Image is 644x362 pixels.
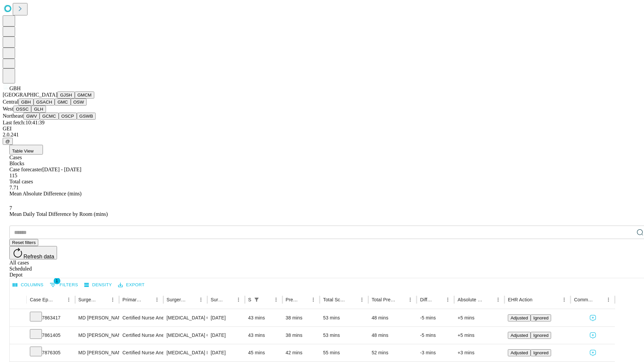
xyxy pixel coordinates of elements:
button: Show filters [252,295,261,304]
div: 43 mins [248,327,279,344]
button: Reset filters [9,239,38,246]
div: MD [PERSON_NAME] [78,327,116,344]
button: Menu [309,295,318,304]
span: Table View [12,148,34,154]
div: +5 mins [458,327,501,344]
span: Ignored [533,315,548,320]
span: Last fetch: 10:41:39 [3,120,45,125]
span: Ignored [533,333,548,338]
div: Total Scheduled Duration [323,297,347,302]
button: Ignored [531,349,551,356]
button: Adjusted [508,332,531,339]
div: Comments [574,297,593,302]
button: GMC [55,99,70,106]
button: Menu [443,295,452,304]
div: +3 mins [458,344,501,361]
div: Certified Nurse Anesthetist [122,327,160,344]
div: GEI [3,126,641,132]
button: Sort [533,295,542,304]
div: [DATE] [211,344,241,361]
div: [DATE] [211,327,241,344]
button: Ignored [531,332,551,339]
button: Adjusted [508,314,531,321]
span: Adjusted [511,350,528,355]
span: Mean Absolute Difference (mins) [9,191,82,196]
span: Ignored [533,350,548,355]
div: MD [PERSON_NAME] [78,309,116,326]
span: Reset filters [12,240,36,245]
span: Mean Daily Total Difference by Room (mins) [9,211,108,217]
span: GBH [9,85,21,91]
button: GLH [31,106,46,113]
div: 53 mins [323,327,365,344]
div: Predicted In Room Duration [286,297,299,302]
div: Absolute Difference [458,297,483,302]
div: 7863417 [30,309,72,326]
span: 7 [9,205,12,211]
button: Expand [13,312,23,324]
button: Sort [55,295,64,304]
button: GWV [23,113,40,120]
div: 48 mins [372,309,414,326]
button: Ignored [531,314,551,321]
div: 45 mins [248,344,279,361]
button: OSSC [13,106,32,113]
button: Sort [594,295,604,304]
div: Surgeon Name [78,297,98,302]
button: Expand [13,347,23,359]
span: Northeast [3,113,23,119]
span: [GEOGRAPHIC_DATA] [3,92,57,98]
button: Refresh data [9,246,57,259]
div: -5 mins [420,327,451,344]
button: Expand [13,330,23,342]
button: Menu [604,295,613,304]
button: GJSH [57,92,75,99]
div: [MEDICAL_DATA] FLEXIBLE PROXIMAL DIAGNOSTIC [167,344,204,361]
div: 7876305 [30,344,72,361]
button: Sort [299,295,309,304]
button: OSCP [59,113,77,120]
button: Menu [357,295,367,304]
span: Adjusted [511,333,528,338]
button: Menu [559,295,569,304]
div: 42 mins [286,344,317,361]
div: 55 mins [323,344,365,361]
div: -3 mins [420,344,451,361]
span: [DATE] - [DATE] [42,167,81,172]
div: 52 mins [372,344,414,361]
button: Menu [64,295,73,304]
div: -5 mins [420,309,451,326]
span: Adjusted [511,315,528,320]
div: MD [PERSON_NAME] [78,344,116,361]
span: West [3,106,13,112]
div: EHR Action [508,297,532,302]
button: GBH [18,99,34,106]
div: [MEDICAL_DATA] CA SCRN NOT HI RSK [167,327,204,344]
div: Surgery Date [211,297,224,302]
button: Menu [108,295,117,304]
button: Sort [187,295,196,304]
div: Certified Nurse Anesthetist [122,344,160,361]
button: Sort [99,295,108,304]
button: Sort [396,295,406,304]
button: @ [3,138,13,145]
button: GSACH [34,99,55,106]
button: Adjusted [508,349,531,356]
div: [MEDICAL_DATA] CA SCRN NOT HI RSK [167,309,204,326]
div: Case Epic Id [30,297,54,302]
div: 38 mins [286,327,317,344]
button: Sort [348,295,357,304]
div: 7861405 [30,327,72,344]
div: [DATE] [211,309,241,326]
div: Total Predicted Duration [372,297,396,302]
div: 48 mins [372,327,414,344]
div: 2.0.241 [3,132,641,138]
span: 115 [9,173,17,178]
span: Case forecaster [9,167,42,172]
button: GMCM [75,92,94,99]
span: Total cases [9,179,33,184]
button: Menu [152,295,162,304]
span: 1 [54,278,60,284]
div: Difference [420,297,433,302]
div: 1 active filter [252,295,261,304]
